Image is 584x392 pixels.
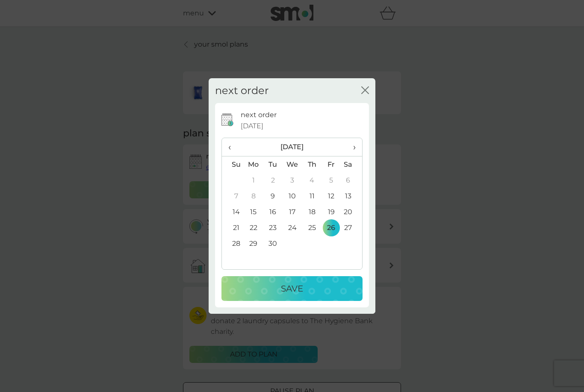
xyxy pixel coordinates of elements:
th: Th [302,156,321,173]
td: 11 [302,188,321,204]
td: 2 [263,172,283,188]
td: 22 [244,220,263,236]
td: 6 [341,172,362,188]
th: Mo [244,156,263,173]
td: 30 [263,236,283,251]
td: 27 [341,220,362,236]
p: Save [281,282,303,295]
td: 8 [244,188,263,204]
td: 13 [341,188,362,204]
th: Fr [321,156,341,173]
td: 4 [302,172,321,188]
td: 25 [302,220,321,236]
td: 21 [222,220,244,236]
button: Save [221,276,363,301]
td: 28 [222,236,244,251]
p: next order [241,109,277,121]
td: 7 [222,188,244,204]
td: 19 [321,204,341,220]
td: 10 [283,188,302,204]
td: 23 [263,220,283,236]
td: 14 [222,204,244,220]
th: Sa [341,156,362,173]
td: 29 [244,236,263,251]
td: 12 [321,188,341,204]
td: 17 [283,204,302,220]
span: ‹ [228,138,237,156]
td: 16 [263,204,283,220]
td: 3 [283,172,302,188]
td: 24 [283,220,302,236]
td: 9 [263,188,283,204]
span: › [347,138,356,156]
th: We [283,156,302,173]
th: Tu [263,156,283,173]
th: [DATE] [244,138,341,156]
h2: next order [215,85,269,97]
td: 26 [321,220,341,236]
td: 15 [244,204,263,220]
button: close [361,86,369,95]
td: 1 [244,172,263,188]
td: 5 [321,172,341,188]
td: 18 [302,204,321,220]
td: 20 [341,204,362,220]
th: Su [222,156,244,173]
span: [DATE] [241,121,263,132]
